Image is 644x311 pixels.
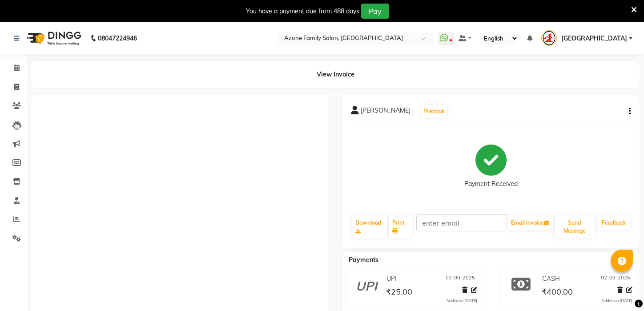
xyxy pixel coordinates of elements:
[542,287,573,299] span: ₹400.00
[361,106,411,118] span: [PERSON_NAME]
[446,274,475,283] span: 02-09-2025
[416,214,507,231] input: enter email
[361,4,389,19] button: Pay
[507,215,553,230] button: Email Invoice
[23,26,84,51] img: logo
[31,61,640,88] div: View Invoice
[386,287,412,299] span: ₹25.00
[601,274,630,283] span: 02-09-2025
[555,215,595,238] button: Send Message
[389,215,411,238] a: Print
[601,298,632,304] div: Added on [DATE]
[464,179,518,189] div: Payment Received
[542,274,560,283] span: CASH
[446,298,477,304] div: Added on [DATE]
[607,275,635,302] iframe: chat widget
[349,256,378,264] span: Payments
[352,215,387,238] a: Download
[386,274,397,283] span: UPI
[98,26,137,51] b: 08047224946
[598,215,630,230] a: Feedback
[541,30,557,46] img: kharagpur
[421,105,447,117] button: Prebook
[246,7,359,16] div: You have a payment due from 488 days
[561,34,627,43] span: [GEOGRAPHIC_DATA]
